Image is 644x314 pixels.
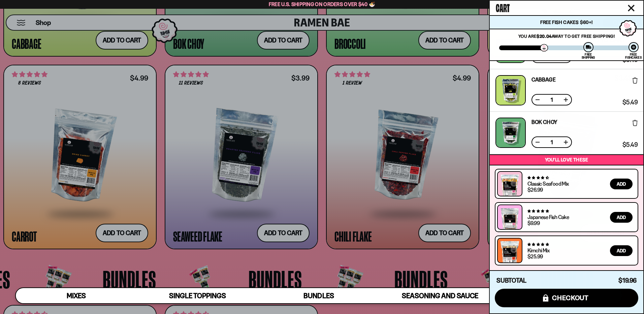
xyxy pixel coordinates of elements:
[499,33,634,39] p: You are away to get Free Shipping!
[491,157,642,163] p: You’ll love these
[137,288,258,303] a: Single Toppings
[527,242,549,247] span: 4.76 stars
[617,182,626,186] span: Add
[617,248,626,253] span: Add
[527,220,540,226] div: $9.99
[546,139,557,145] span: 1
[402,291,478,300] span: Seasoning and Sauce
[610,212,633,223] button: Add
[16,288,137,303] a: Mixes
[622,99,638,105] span: $5.49
[496,0,510,14] span: Cart
[625,53,642,59] div: Free Fishcakes
[540,19,592,25] span: Free Fish Cakes $60+!
[258,288,380,303] a: Bundles
[552,294,589,302] span: checkout
[582,53,595,59] div: Free Shipping
[379,288,501,303] a: Seasoning and Sauce
[527,187,543,192] div: $26.99
[67,291,86,300] span: Mixes
[537,33,552,39] strong: $20.04
[618,277,637,284] span: $19.96
[495,289,638,307] button: checkout
[527,209,549,213] span: 4.77 stars
[303,291,334,300] span: Bundles
[527,254,543,259] div: $25.99
[527,176,549,180] span: 4.68 stars
[617,215,626,220] span: Add
[532,77,556,82] a: Cabbage
[269,1,376,7] span: Free U.S. Shipping on Orders over $40 🍜
[622,142,638,148] span: $5.49
[496,277,526,284] h4: Subtotal
[532,119,557,125] a: Bok Choy
[169,291,226,300] span: Single Toppings
[626,3,636,13] button: Close cart
[610,245,633,256] button: Add
[610,179,633,189] button: Add
[546,97,557,102] span: 1
[527,180,569,187] a: Classic Seafood Mix
[527,247,549,254] a: Kimchi Mix
[527,214,569,220] a: Japanese Fish Cake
